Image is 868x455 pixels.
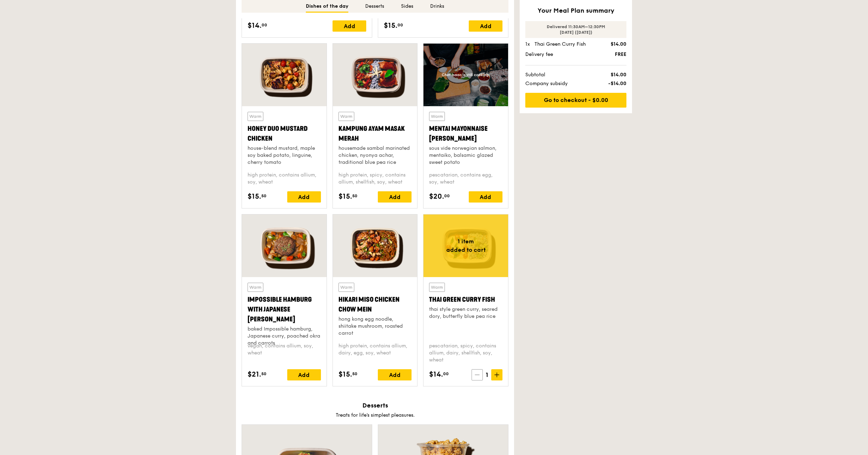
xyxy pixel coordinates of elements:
span: 00 [262,22,267,28]
div: Add [287,369,321,380]
div: $14.00 [610,41,626,48]
div: pescatarian, spicy, contains allium, dairy, shellfish, soy, wheat [429,342,502,364]
span: $14.00 [586,71,626,78]
span: 50 [261,193,267,199]
div: high protein, contains allium, dairy, egg, soy, wheat [338,342,412,364]
span: FREE [586,51,626,58]
span: $20. [429,191,444,202]
span: 50 [352,371,357,377]
span: Company subsidy [525,80,586,87]
div: high protein, spicy, contains allium, shellfish, soy, wheat [338,172,412,186]
div: Add [469,20,502,32]
div: vegan, contains allium, soy, wheat [248,342,321,364]
div: Add [469,191,502,203]
span: $14. [429,369,443,380]
div: Hikari Miso Chicken Chow Mein [338,295,412,314]
div: Warm [429,283,445,292]
div: Thai Green Curry Fish [429,295,502,305]
div: pescatarian, contains egg, soy, wheat [429,172,502,186]
div: Warm [338,283,354,292]
span: $14. [248,20,262,31]
h2: Your Meal Plan summary [525,6,626,15]
div: high protein, contains allium, soy, wheat [248,172,321,186]
div: Warm [429,112,445,121]
div: Impossible Hamburg with Japanese [PERSON_NAME] [248,295,321,324]
span: 50 [261,371,267,377]
span: 00 [444,193,450,199]
span: $21. [248,369,261,380]
div: sous vide norwegian salmon, mentaiko, balsamic glazed sweet potato [429,145,502,166]
a: Go to checkout - $0.00 [525,93,626,108]
span: $15. [384,20,397,31]
span: Subtotal [525,71,586,78]
span: 50 [352,193,357,199]
h2: Desserts [242,400,508,410]
div: Add [333,20,366,32]
span: 00 [397,22,403,28]
span: $15. [338,191,352,202]
span: $15. [248,191,261,202]
div: baked Impossible hamburg, Japanese curry, poached okra and carrots [248,326,321,347]
div: Kampung Ayam Masak Merah [338,124,412,143]
span: Delivery fee [525,51,586,58]
div: Honey Duo Mustard Chicken [248,124,321,143]
div: Delivered 11:30AM–12:30PM [DATE] ([DATE]) [525,21,626,38]
span: 1 [483,370,491,380]
div: 1x [525,41,532,48]
div: Mentai Mayonnaise [PERSON_NAME] [429,124,502,143]
div: housemade sambal marinated chicken, nyonya achar, traditional blue pea rice [338,145,412,166]
div: Add [287,191,321,203]
div: Warm [338,112,354,121]
span: $15. [338,369,352,380]
div: Thai Green Curry Fish [534,41,605,48]
span: -$14.00 [586,80,626,87]
div: hong kong egg noodle, shiitake mushroom, roasted carrot [338,316,412,337]
div: thai style green curry, seared dory, butterfly blue pea rice [429,306,502,320]
span: 00 [443,371,449,377]
div: Warm [248,112,263,121]
div: house-blend mustard, maple soy baked potato, linguine, cherry tomato [248,145,321,166]
div: Treats for life's simplest pleasures. [242,412,508,419]
div: Add [378,369,412,380]
div: Warm [248,283,263,292]
div: Add [378,191,412,203]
